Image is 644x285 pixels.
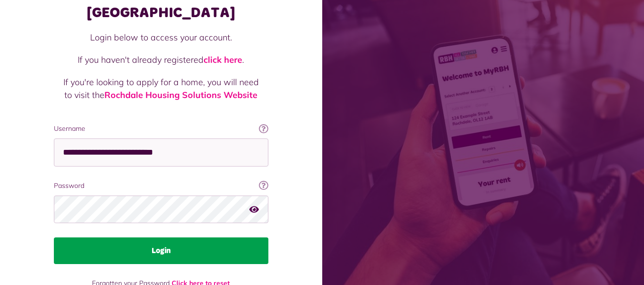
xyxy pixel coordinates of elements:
[54,237,268,264] button: Login
[54,124,268,134] label: Username
[204,54,242,65] a: click here
[63,76,259,101] p: If you're looking to apply for a home, you will need to visit the
[54,181,268,191] label: Password
[63,53,259,66] p: If you haven't already registered .
[104,89,257,100] a: Rochdale Housing Solutions Website
[63,31,259,44] p: Login below to access your account.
